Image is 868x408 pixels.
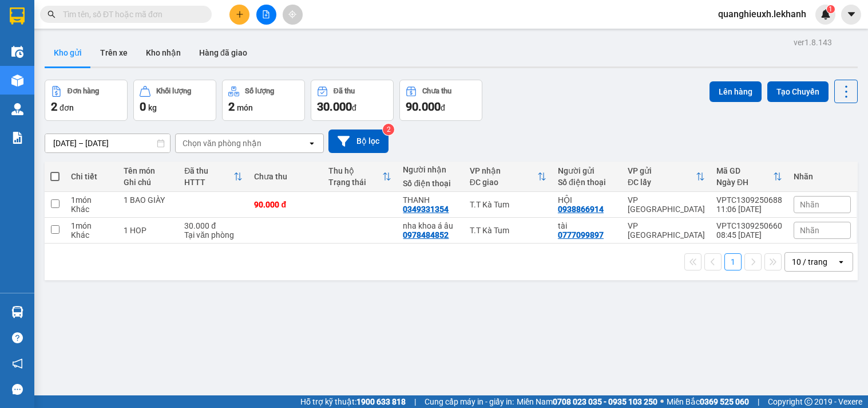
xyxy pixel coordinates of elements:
[716,205,782,214] div: 11:06 [DATE]
[716,221,782,230] div: VPTC1309250660
[804,398,812,406] span: copyright
[10,7,25,25] img: logo-vxr
[256,5,276,25] button: file-add
[133,80,216,121] button: Khối lượng0kg
[140,100,146,113] span: 0
[328,130,389,153] button: Bộ lọc
[716,230,782,240] div: 08:45 [DATE]
[254,200,317,209] div: 90.000 đ
[288,10,296,18] span: aim
[311,80,394,121] button: Đã thu30.000đ
[441,103,445,112] span: đ
[334,87,355,95] div: Đã thu
[71,172,112,181] div: Chi tiết
[558,195,616,205] div: HỘI
[837,257,846,266] svg: open
[558,178,616,187] div: Số điện thoại
[71,195,112,205] div: 1 món
[183,138,261,149] div: Chọn văn phòng nhận
[222,80,305,121] button: Số lượng2món
[68,87,99,95] div: Đơn hàng
[403,165,458,174] div: Người nhận
[470,226,546,235] div: T.T Kà Tum
[422,87,451,95] div: Chưa thu
[45,134,170,152] input: Select a date range.
[558,205,604,214] div: 0938866914
[283,5,303,25] button: aim
[45,80,128,121] button: Đơn hàng2đơn
[12,384,23,395] span: message
[800,200,819,209] span: Nhãn
[558,166,616,175] div: Người gửi
[660,399,664,404] span: ⚪️
[352,103,356,112] span: đ
[767,81,829,102] button: Tạo Chuyến
[667,395,749,408] span: Miền Bắc
[91,39,137,66] button: Trên xe
[262,10,270,18] span: file-add
[12,358,23,369] span: notification
[403,179,458,188] div: Số điện thoại
[403,205,449,214] div: 0349331354
[628,195,705,214] div: VP [GEOGRAPHIC_DATA]
[71,205,112,214] div: Khác
[558,221,616,230] div: tài
[724,253,742,270] button: 1
[628,178,696,187] div: ĐC lấy
[148,103,157,112] span: kg
[11,74,23,87] img: warehouse-icon
[60,103,74,112] span: đơn
[236,10,244,18] span: plus
[51,100,57,113] span: 2
[794,36,832,49] div: ver 1.8.143
[156,87,191,95] div: Khối lượng
[758,395,759,408] span: |
[229,5,249,25] button: plus
[323,162,397,192] th: Toggle SortBy
[124,178,173,187] div: Ghi chú
[254,172,317,181] div: Chưa thu
[841,5,861,25] button: caret-down
[356,397,406,406] strong: 1900 633 818
[328,166,382,175] div: Thu hộ
[179,162,248,192] th: Toggle SortBy
[399,80,482,121] button: Chưa thu90.000đ
[124,166,173,175] div: Tên món
[716,195,782,205] div: VPTC1309250688
[63,8,198,21] input: Tìm tên, số ĐT hoặc mã đơn
[628,166,696,175] div: VP gửi
[846,9,857,19] span: caret-down
[425,395,514,408] span: Cung cấp máy in - giấy in:
[794,172,851,181] div: Nhãn
[628,221,705,240] div: VP [GEOGRAPHIC_DATA]
[11,46,23,58] img: warehouse-icon
[470,200,546,209] div: T.T Kà Tum
[184,221,243,230] div: 30.000 đ
[700,397,749,406] strong: 0369 525 060
[71,221,112,230] div: 1 món
[71,230,112,240] div: Khác
[827,5,835,13] sup: 1
[622,162,711,192] th: Toggle SortBy
[317,100,352,113] span: 30.000
[137,39,190,66] button: Kho nhận
[12,332,23,343] span: question-circle
[11,132,23,144] img: solution-icon
[11,103,23,115] img: warehouse-icon
[403,221,458,230] div: nha khoa á âu
[821,9,831,19] img: icon-new-feature
[464,162,552,192] th: Toggle SortBy
[307,139,316,148] svg: open
[245,87,274,95] div: Số lượng
[403,230,449,240] div: 0978484852
[470,166,537,175] div: VP nhận
[716,178,773,187] div: Ngày ĐH
[300,395,406,408] span: Hỗ trợ kỹ thuật:
[558,230,604,240] div: 0777099897
[190,39,256,66] button: Hàng đã giao
[124,195,173,205] div: 1 BAO GIÀY
[792,256,827,268] div: 10 / trang
[403,195,458,205] div: THANH
[829,5,833,13] span: 1
[517,395,657,408] span: Miền Nam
